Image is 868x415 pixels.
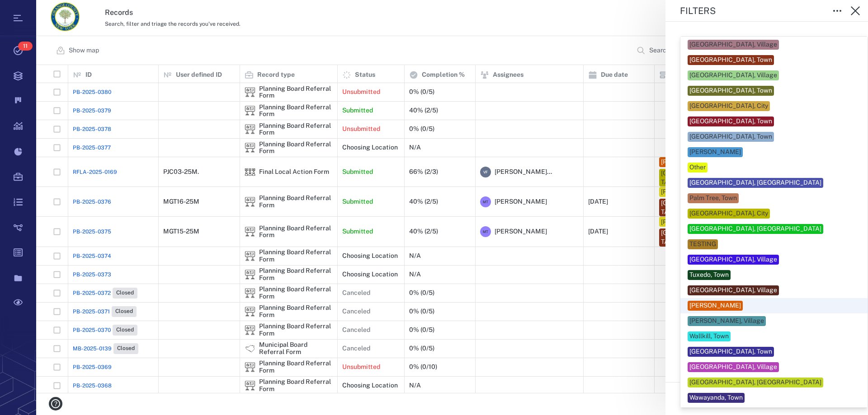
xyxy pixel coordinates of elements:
div: [GEOGRAPHIC_DATA], Village [689,40,777,49]
div: [GEOGRAPHIC_DATA], Village [689,363,777,372]
div: TESTING [689,240,716,249]
div: [GEOGRAPHIC_DATA], Village [689,71,777,80]
div: Wawayanda, Town [689,393,743,402]
div: [PERSON_NAME] [689,148,741,157]
div: [GEOGRAPHIC_DATA], Town [689,117,772,126]
div: Other [689,163,706,172]
div: [GEOGRAPHIC_DATA], City [689,102,768,111]
div: Wallkill, Town [689,332,729,341]
div: [GEOGRAPHIC_DATA], City [689,209,768,218]
div: [GEOGRAPHIC_DATA], [GEOGRAPHIC_DATA] [689,378,821,387]
div: [PERSON_NAME], Village [689,317,764,326]
div: [GEOGRAPHIC_DATA], Village [689,286,777,295]
div: [GEOGRAPHIC_DATA], Town [689,86,772,95]
div: [GEOGRAPHIC_DATA], Town [689,56,772,65]
div: [GEOGRAPHIC_DATA], [GEOGRAPHIC_DATA] [689,178,821,187]
div: Tuxedo, Town [689,270,729,280]
div: [GEOGRAPHIC_DATA], Town [689,132,772,141]
div: [GEOGRAPHIC_DATA], [GEOGRAPHIC_DATA] [689,224,821,233]
div: [GEOGRAPHIC_DATA], Village [689,255,777,264]
div: [GEOGRAPHIC_DATA], Town [689,347,772,356]
div: Palm Tree, Town [689,194,737,203]
span: Help [20,6,39,14]
div: [PERSON_NAME] [689,301,741,310]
